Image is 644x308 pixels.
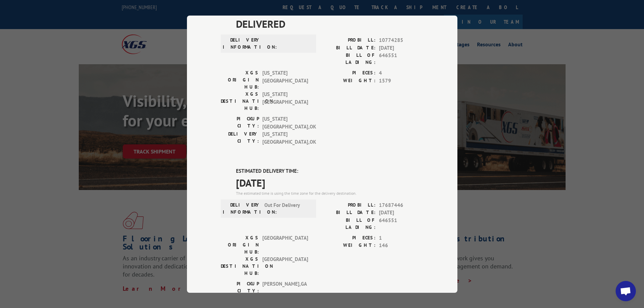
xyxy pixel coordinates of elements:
[322,52,376,66] label: BILL OF LADING:
[262,234,308,255] span: [GEOGRAPHIC_DATA]
[221,234,259,255] label: XGS ORIGIN HUB:
[379,201,424,209] span: 17687446
[379,216,424,231] span: 646551
[616,281,636,301] div: Open chat
[379,69,424,77] span: 4
[221,131,259,146] label: DELIVERY CITY:
[236,190,424,196] div: The estimated time is using the time zone for the delivery destination.
[322,37,376,44] label: PROBILL:
[379,77,424,85] span: 1579
[262,69,308,91] span: [US_STATE][GEOGRAPHIC_DATA]
[223,201,261,215] label: DELIVERY INFORMATION:
[262,280,308,294] span: [PERSON_NAME] , GA
[322,216,376,231] label: BILL OF LADING:
[379,52,424,66] span: 646551
[322,201,376,209] label: PROBILL:
[322,209,376,217] label: BILL DATE:
[264,201,310,215] span: Out For Delivery
[379,242,424,250] span: 146
[221,115,259,131] label: PICKUP CITY:
[262,91,308,112] span: [US_STATE][GEOGRAPHIC_DATA]
[379,44,424,52] span: [DATE]
[221,280,259,294] label: PICKUP CITY:
[221,69,259,91] label: XGS ORIGIN HUB:
[262,255,308,277] span: [GEOGRAPHIC_DATA]
[221,255,259,277] label: XGS DESTINATION HUB:
[322,242,376,250] label: WEIGHT:
[322,234,376,242] label: PIECES:
[379,209,424,217] span: [DATE]
[221,91,259,112] label: XGS DESTINATION HUB:
[223,37,261,51] label: DELIVERY INFORMATION:
[236,16,424,31] span: DELIVERED
[322,77,376,85] label: WEIGHT:
[322,44,376,52] label: BILL DATE:
[322,69,376,77] label: PIECES:
[262,115,308,131] span: [US_STATE][GEOGRAPHIC_DATA] , OK
[262,131,308,146] span: [US_STATE][GEOGRAPHIC_DATA] , OK
[379,37,424,44] span: 10774285
[379,234,424,242] span: 1
[236,175,424,190] span: [DATE]
[236,167,424,175] label: ESTIMATED DELIVERY TIME:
